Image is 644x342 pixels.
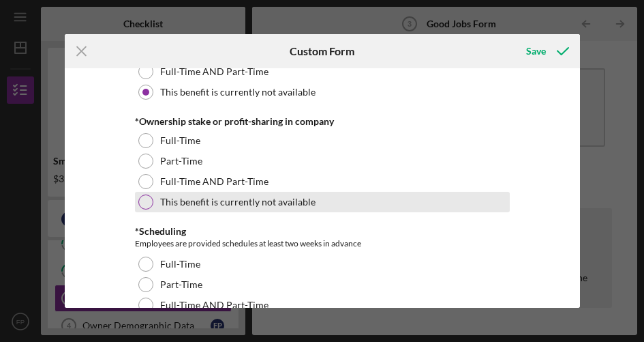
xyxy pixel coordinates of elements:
[160,135,200,146] label: Full-Time
[160,176,269,187] label: Full-Time AND Part-Time
[135,116,510,127] div: *Ownership stake or profit-sharing in company
[290,45,354,57] h6: Custom Form
[135,226,510,237] div: *Scheduling
[512,38,580,65] button: Save
[160,279,202,290] label: Part-Time
[526,38,546,65] div: Save
[160,300,269,311] label: Full-Time AND Part-Time
[160,197,316,208] label: This benefit is currently not available
[160,259,200,270] label: Full-Time
[160,156,202,167] label: Part-Time
[135,237,510,251] div: Employees are provided schedules at least two weeks in advance
[160,66,269,77] label: Full-Time AND Part-Time
[160,87,316,98] label: This benefit is currently not available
